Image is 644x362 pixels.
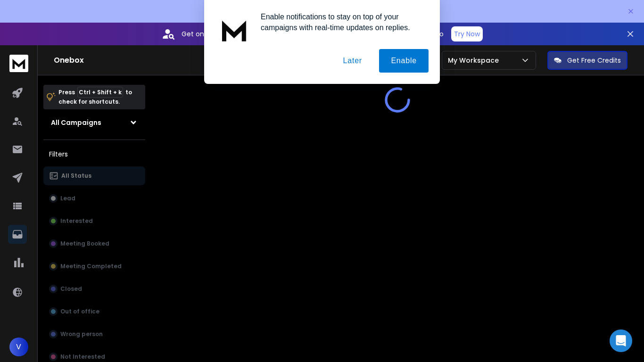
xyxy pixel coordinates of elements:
button: V [9,337,28,356]
span: Ctrl + Shift + k [77,87,123,98]
button: All Campaigns [43,113,145,132]
img: notification icon [215,11,253,49]
button: Enable [379,49,429,73]
div: Open Intercom Messenger [610,329,632,352]
h3: Filters [43,148,145,161]
button: Later [331,49,373,73]
p: Press to check for shortcuts. [58,88,132,107]
div: Enable notifications to stay on top of your campaigns with real-time updates on replies. [253,11,429,33]
h1: All Campaigns [51,118,101,127]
